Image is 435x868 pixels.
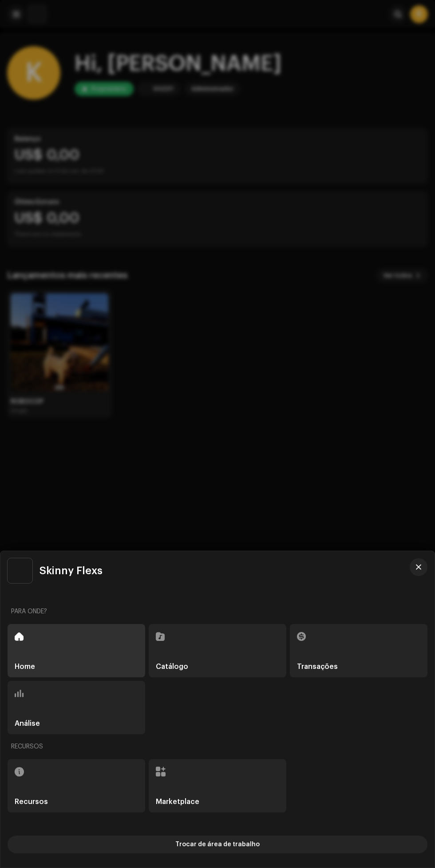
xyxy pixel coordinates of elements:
[156,663,188,670] h5: Catálogo
[175,836,260,853] span: Trocar de área de trabalho
[15,663,35,670] h5: Home
[15,720,40,727] h5: Análise
[8,836,427,853] button: Trocar de área de trabalho
[8,558,32,583] img: 1cf725b2-75a2-44e7-8fdf-5f1256b3d403
[40,565,103,576] span: Skinny Flexs
[156,798,199,805] h5: Marketplace
[15,798,48,805] h5: Recursos
[297,663,338,670] h5: Transações
[8,601,427,622] re-a-nav-header: Para onde?
[8,736,427,757] re-a-nav-header: Recursos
